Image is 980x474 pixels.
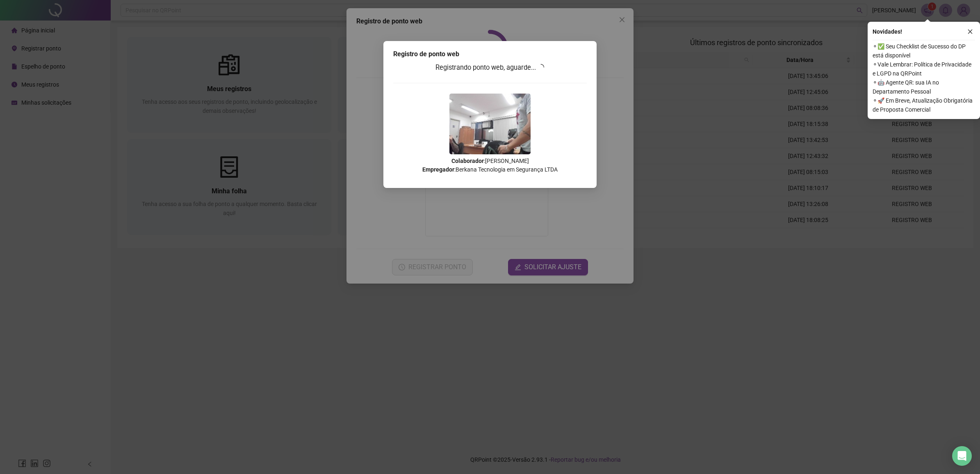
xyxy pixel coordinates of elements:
[451,158,484,164] strong: Colaborador
[873,78,975,96] span: ⚬ 🤖 Agente QR: sua IA no Departamento Pessoal
[967,29,973,34] span: close
[393,49,587,59] div: Registro de ponto web
[873,96,975,114] span: ⚬ 🚀 Em Breve, Atualização Obrigatória de Proposta Comercial
[952,446,972,466] div: Open Intercom Messenger
[537,63,545,72] span: loading
[422,166,454,173] strong: Empregador
[393,157,587,174] p: : [PERSON_NAME] : Berkana Tecnologia em Segurança LTDA
[873,27,902,36] span: Novidades !
[449,94,531,154] img: 2Q==
[393,62,587,73] h3: Registrando ponto web, aguarde...
[873,42,975,60] span: ⚬ ✅ Seu Checklist de Sucesso do DP está disponível
[873,60,975,78] span: ⚬ Vale Lembrar: Política de Privacidade e LGPD na QRPoint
